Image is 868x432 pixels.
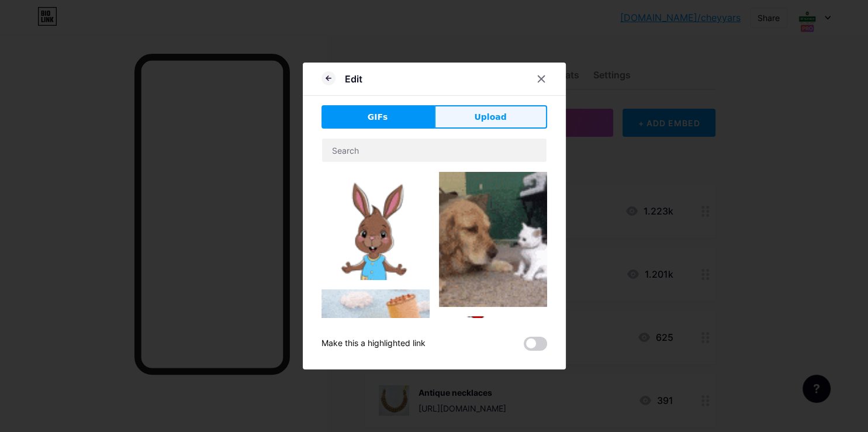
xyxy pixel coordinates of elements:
[368,111,388,123] span: GIFs
[322,139,547,162] input: Search
[439,316,547,416] img: Gihpy
[321,337,426,351] div: Make this a highlighted link
[474,111,506,123] span: Upload
[439,172,547,307] img: Gihpy
[321,105,434,129] button: GIFs
[345,72,362,86] div: Edit
[434,105,547,129] button: Upload
[321,172,430,280] img: Gihpy
[321,289,430,372] img: Gihpy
